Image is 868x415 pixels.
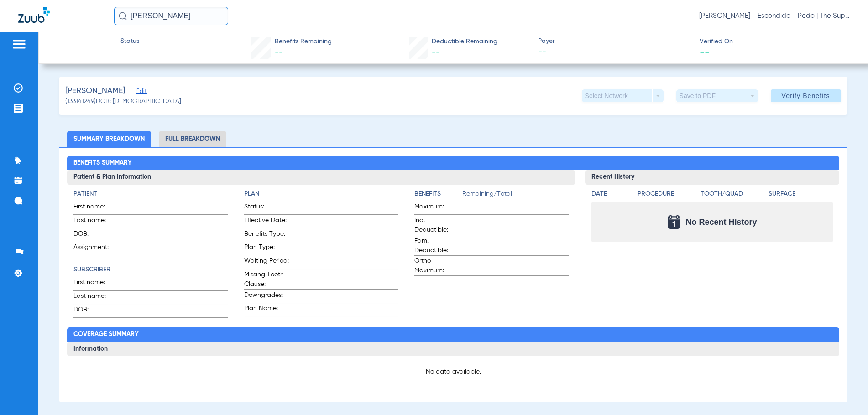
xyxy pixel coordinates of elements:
span: Verify Benefits [782,92,830,99]
h2: Benefits Summary [67,156,839,171]
li: Summary Breakdown [67,131,151,147]
span: First name: [73,278,118,290]
span: Remaining/Total [462,189,569,202]
span: -- [120,47,139,59]
span: Benefits Remaining [275,37,332,47]
span: Missing Tooth Clause: [244,270,289,289]
span: Fam. Deductible: [414,236,459,255]
span: [PERSON_NAME] - Escondido - Pedo | The Super Dentists [699,11,850,21]
span: -- [538,47,692,58]
app-breakdown-title: Date [591,189,630,202]
app-breakdown-title: Tooth/Quad [701,189,765,202]
span: No Recent History [686,218,757,227]
span: Maximum: [414,202,459,214]
span: Effective Date: [244,216,289,228]
input: Search for patients [114,7,228,25]
p: No data available. [73,367,833,376]
span: Payer [538,36,692,46]
img: hamburger-icon [12,39,26,50]
span: Downgrades: [244,290,289,303]
img: Search Icon [119,12,127,20]
button: Verify Benefits [771,89,841,102]
span: Verified On [700,37,853,47]
span: Plan Type: [244,243,289,255]
h4: Tooth/Quad [701,189,765,199]
span: Status [120,36,139,46]
h4: Procedure [638,189,697,199]
span: -- [432,48,440,57]
h3: Patient & Plan Information [67,170,575,185]
span: Last name: [73,291,118,304]
span: Benefits Type: [244,229,289,242]
span: -- [700,47,710,57]
app-breakdown-title: Benefits [414,189,462,202]
h4: Subscriber [73,265,228,275]
li: Full Breakdown [159,131,226,147]
span: DOB: [73,229,118,242]
h4: Patient [73,189,228,199]
span: [PERSON_NAME] [65,85,125,97]
h4: Benefits [414,189,462,199]
span: Plan Name: [244,304,289,316]
span: -- [275,48,283,57]
h4: Surface [769,189,833,199]
h3: Information [67,342,839,356]
span: Assignment: [73,243,118,255]
iframe: Chat Widget [822,371,868,415]
h2: Coverage Summary [67,327,839,342]
span: Ind. Deductible: [414,216,459,235]
span: Waiting Period: [244,256,289,269]
img: Zuub Logo [18,7,50,23]
span: DOB: [73,305,118,317]
span: Ortho Maximum: [414,256,459,275]
span: (133141249) DOB: [DEMOGRAPHIC_DATA] [65,97,181,106]
span: Status: [244,202,289,214]
app-breakdown-title: Procedure [638,189,697,202]
span: Deductible Remaining [432,37,497,47]
h3: Recent History [585,170,839,185]
span: Last name: [73,216,118,228]
h4: Date [591,189,630,199]
span: First name: [73,202,118,214]
h4: Plan [244,189,399,199]
img: Calendar [668,215,680,229]
app-breakdown-title: Surface [769,189,833,202]
span: Edit [136,88,145,97]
